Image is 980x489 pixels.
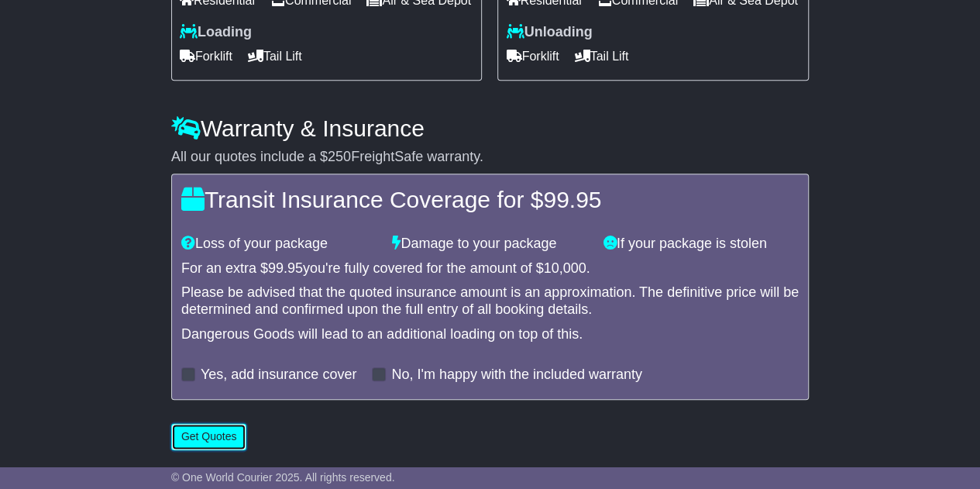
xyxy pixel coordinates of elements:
button: Get Quotes [171,423,247,450]
label: Unloading [506,24,592,41]
div: Damage to your package [384,236,595,253]
span: Tail Lift [574,44,628,68]
div: All our quotes include a $ FreightSafe warranty. [171,149,809,166]
span: © One World Courier 2025. All rights reserved. [171,471,395,484]
span: Tail Lift [248,44,302,68]
span: Forklift [180,44,232,68]
div: If your package is stolen [596,236,806,253]
span: 99.95 [543,187,601,212]
span: 250 [328,149,351,164]
div: Please be advised that the quoted insurance amount is an approximation. The definitive price will... [181,284,799,318]
div: Loss of your package [174,236,384,253]
span: Forklift [506,44,559,68]
h4: Warranty & Insurance [171,115,809,141]
div: Dangerous Goods will lead to an additional loading on top of this. [181,326,799,343]
label: Yes, add insurance cover [201,367,356,384]
h4: Transit Insurance Coverage for $ [181,187,799,212]
label: Loading [180,24,252,41]
span: 10,000 [544,260,586,276]
label: No, I'm happy with the included warranty [391,367,642,384]
div: For an extra $ you're fully covered for the amount of $ . [181,260,799,277]
span: 99.95 [268,260,303,276]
